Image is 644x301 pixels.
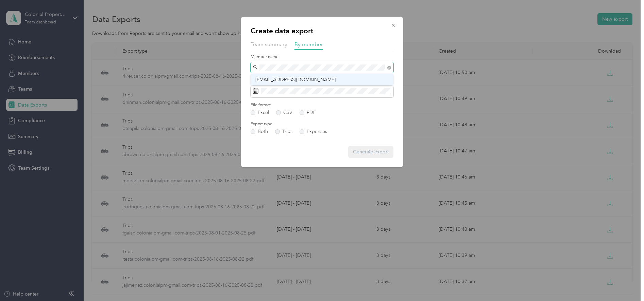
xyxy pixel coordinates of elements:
iframe: Everlance-gr Chat Button Frame [606,263,644,301]
label: Both [251,129,268,134]
span: By member [294,41,323,48]
span: [EMAIL_ADDRESS][DOMAIN_NAME] [255,77,336,82]
label: File format [251,102,393,108]
p: Create data export [251,26,393,36]
label: Trips [275,129,292,134]
label: Export type [251,121,393,127]
label: Excel [251,110,269,115]
label: PDF [300,110,316,115]
label: Expenses [300,129,327,134]
label: CSV [276,110,292,115]
label: Member name [251,54,393,60]
span: Team summary [251,41,287,48]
